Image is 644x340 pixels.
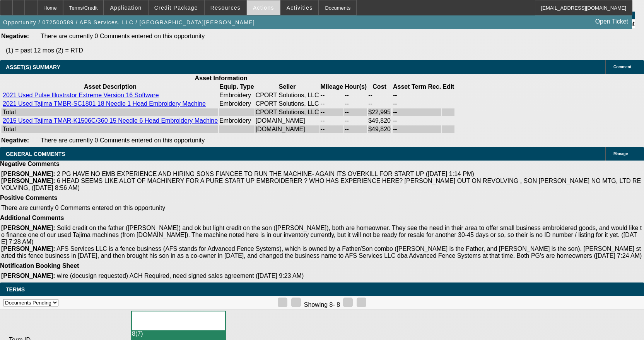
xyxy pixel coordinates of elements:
[149,0,204,15] button: Credit Package
[393,91,441,99] td: --
[368,108,391,116] td: $22,995
[6,151,65,157] span: GENERAL COMMENTS
[287,5,313,11] span: Activities
[393,83,441,91] th: Asset Term Recommendation
[1,178,641,191] span: 6 HEAD SEEMS LIKE ALOT OF MACHINERY FOR A PURE START UP EMBROIDERER ? WHO HAS EXPERIENCE HERE? [P...
[1,225,642,245] span: Solid credit on the father ([PERSON_NAME]) and ok but light credit on the son ([PERSON_NAME]), bo...
[279,83,296,90] b: Seller
[3,117,218,124] a: 2015 Used Tajima TMAR-K1506C/360 15 Needle 6 Head Embroidery Machine
[205,0,246,15] button: Resources
[219,100,254,108] td: Embroidery
[281,0,319,15] button: Activities
[1,171,55,177] b: [PERSON_NAME]:
[393,108,441,116] td: --
[253,5,274,11] span: Actions
[132,330,221,337] p: 8(7)
[255,100,319,108] td: CPORT Solutions, LLC
[368,117,391,125] td: $49,820
[1,33,29,39] b: Negative:
[219,91,254,99] td: Embroidery
[255,91,319,99] td: CPORT Solutions, LLC
[41,137,205,144] span: There are currently 0 Comments entered on this opportunity
[393,83,441,90] b: Asset Term Rec.
[84,83,137,90] b: Asset Description
[442,83,454,91] th: Edit
[247,0,280,15] button: Actions
[1,245,642,259] span: AFS Services LLC is a fence business (AFS stands for Advanced Fence Systems), which is owned by a...
[1,225,55,231] b: [PERSON_NAME]:
[344,117,367,125] td: --
[393,125,441,133] td: --
[6,64,60,70] span: ASSET(S) SUMMARY
[372,83,386,90] b: Cost
[219,83,254,91] th: Equip. Type
[255,117,319,125] td: [DOMAIN_NAME]
[255,125,319,133] td: [DOMAIN_NAME]
[321,83,343,90] b: Mileage
[6,47,644,54] p: (1) = past 12 mos (2) = RTD
[344,125,367,133] td: --
[154,5,198,11] span: Credit Package
[57,272,304,279] span: wire (docusign requested) ACH Required, need signed sales agreement ([DATE] 9:23 AM)
[3,100,206,107] a: 2021 Used Tajima TMBR-SC1801 18 Needle 1 Head Embroidery Machine
[368,125,391,133] td: $49,820
[6,286,25,293] span: Terms
[368,91,391,99] td: --
[219,117,254,125] td: Embroidery
[320,117,344,125] td: --
[368,100,391,108] td: --
[41,33,205,39] span: There are currently 0 Comments entered on this opportunity
[1,245,55,252] b: [PERSON_NAME]:
[613,65,631,69] span: Comment
[304,301,340,308] span: Showing 8- 8
[320,108,344,116] td: --
[1,272,55,279] b: [PERSON_NAME]:
[344,108,367,116] td: --
[1,137,29,144] b: Negative:
[3,19,255,25] span: Opportunity / 072500589 / AFS Services, LLC / [GEOGRAPHIC_DATA][PERSON_NAME]
[255,108,319,116] td: CPORT Solutions, LLC
[1,205,165,211] span: There are currently 0 Comments entered on this opportunity
[320,100,344,108] td: --
[344,100,367,108] td: --
[393,117,441,125] td: --
[320,125,344,133] td: --
[393,100,441,108] td: --
[613,152,628,156] span: Manage
[110,5,142,11] span: Application
[195,75,248,81] b: Asset Information
[320,91,344,99] td: --
[57,171,474,177] span: 2 PG HAVE NO EMB EXPERIENCE AND HIRING SONS FIANCEE TO RUN THE MACHINE- AGAIN ITS OVERKILL FOR ST...
[210,5,241,11] span: Resources
[1,178,55,184] b: [PERSON_NAME]:
[3,109,218,116] div: Total
[104,0,147,15] button: Application
[344,91,367,99] td: --
[592,15,631,28] a: Open Ticket
[3,126,218,133] div: Total
[345,83,367,90] b: Hour(s)
[3,92,159,98] a: 2021 Used Pulse Illustrator Extreme Version 16 Software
